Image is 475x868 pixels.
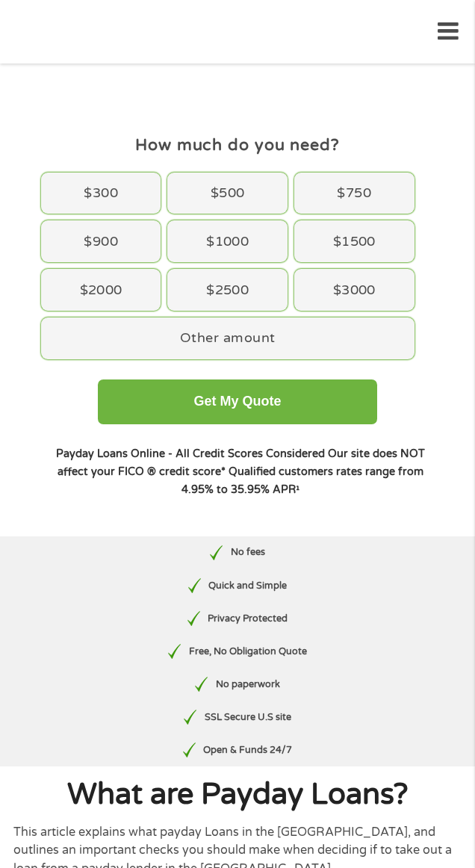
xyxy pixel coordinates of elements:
[203,743,292,757] p: Open & Funds 24/7
[205,710,291,725] p: SSL Secure U.S site
[216,678,280,692] p: No paperwork
[58,447,425,478] strong: Our site does NOT affect your FICO ® credit score*
[189,645,307,659] p: Free, No Obligation Quote
[13,780,462,810] h1: What are Payday Loans?
[294,220,415,262] div: $1500
[167,173,288,214] div: $500
[41,220,161,262] div: $900
[231,545,265,559] p: No fees
[208,579,287,593] p: Quick and Simple
[294,269,415,311] div: $3000
[41,269,161,311] div: $2000
[167,220,288,262] div: $1000
[37,134,437,155] h4: How much do you need?
[181,465,423,496] strong: Qualified customers rates range from 4.95% to 35.95% APR¹
[56,447,325,460] strong: Payday Loans Online - All Credit Scores Considered
[98,379,378,424] button: Get My Quote
[41,317,415,359] div: Other amount
[167,269,288,311] div: $2500
[208,612,288,626] p: Privacy Protected
[294,173,415,214] div: $750
[41,173,161,214] div: $300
